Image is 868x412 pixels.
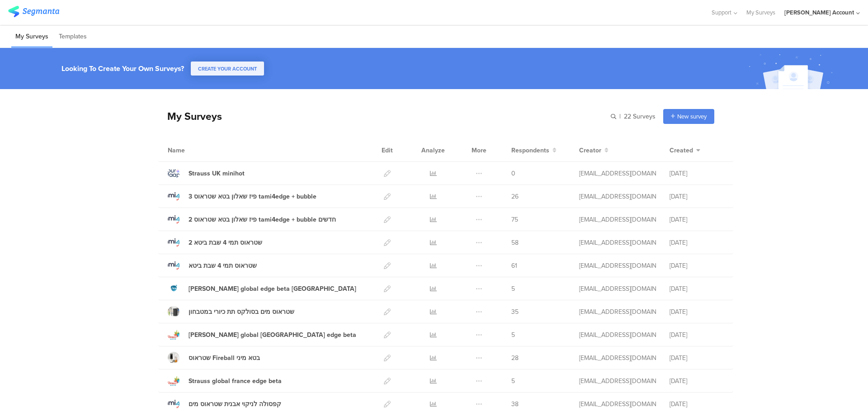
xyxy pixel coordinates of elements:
[712,8,731,17] span: Support
[168,375,282,387] a: Strauss global france edge beta
[511,353,519,363] span: 28
[579,261,656,270] div: odelya@ifocus-r.com
[670,146,700,155] button: Created
[670,238,724,247] div: [DATE]
[189,330,356,340] div: Strauss global Germany edge beta
[670,307,724,317] div: [DATE]
[677,112,707,121] span: New survey
[670,169,724,178] div: [DATE]
[670,376,724,386] div: [DATE]
[189,261,257,270] div: שטראוס תמי 4 שבת ביטא
[168,213,336,225] a: 2 פיז שאלון בטא שטראוס tami4edge + bubble חדשים
[198,65,257,72] span: CREATE YOUR ACCOUNT
[579,238,656,247] div: odelya@ifocus-r.com
[579,376,656,386] div: odelya@ifocus-r.com
[579,169,656,178] div: odelya@ifocus-r.com
[618,112,622,121] span: |
[579,399,656,409] div: odelya@ifocus-r.com
[189,353,260,363] div: שטראוס Fireball בטא מיני
[189,238,262,247] div: 2 שטראוס תמי 4 שבת ביטא
[168,167,245,179] a: Strauss UK minihot
[670,399,724,409] div: [DATE]
[168,306,294,317] a: שטראוס מים בסולקס תת כיורי במטבחון
[168,190,316,202] a: 3 פיז שאלון בטא שטראוס tami4edge + bubble
[189,307,294,317] div: שטראוס מים בסולקס תת כיורי במטבחון
[579,146,601,155] span: Creator
[784,8,854,17] div: [PERSON_NAME] Account
[469,139,489,161] div: More
[579,353,656,363] div: odelya@ifocus-r.com
[579,146,609,155] button: Creator
[511,307,519,317] span: 35
[189,376,282,386] div: Strauss global france edge beta
[511,376,515,386] span: 5
[189,215,336,224] div: 2 פיז שאלון בטא שטראוס tami4edge + bubble חדשים
[168,237,262,248] a: 2 שטראוס תמי 4 שבת ביטא
[511,284,515,294] span: 5
[670,330,724,340] div: [DATE]
[511,399,519,409] span: 38
[168,283,356,294] a: [PERSON_NAME] global edge beta [GEOGRAPHIC_DATA]
[189,169,245,178] div: Strauss UK minihot
[168,146,222,155] div: Name
[670,261,724,270] div: [DATE]
[579,284,656,294] div: odelya@ifocus-r.com
[745,51,839,92] img: create_account_image.svg
[168,398,281,410] a: קפסולה לניקוי אבנית שטראוס מים
[511,238,519,247] span: 58
[579,307,656,317] div: odelya@ifocus-r.com
[624,112,656,121] span: 22 Surveys
[670,284,724,294] div: [DATE]
[579,330,656,340] div: odelya@ifocus-r.com
[670,192,724,201] div: [DATE]
[11,26,52,47] li: My Surveys
[189,192,316,201] div: 3 פיז שאלון בטא שטראוס tami4edge + bubble
[61,63,184,74] div: Looking To Create Your Own Surveys?
[511,261,517,270] span: 61
[189,284,356,294] div: Strauss global edge beta Australia
[191,62,264,76] button: CREATE YOUR ACCOUNT
[55,26,91,47] li: Templates
[511,169,515,178] span: 0
[670,146,693,155] span: Created
[670,215,724,224] div: [DATE]
[511,146,557,155] button: Respondents
[189,399,281,409] div: קפסולה לניקוי אבנית שטראוס מים
[168,329,356,341] a: [PERSON_NAME] global [GEOGRAPHIC_DATA] edge beta
[511,330,515,340] span: 5
[377,139,397,161] div: Edit
[158,109,222,124] div: My Surveys
[511,215,518,224] span: 75
[579,192,656,201] div: odelya@ifocus-r.com
[511,146,549,155] span: Respondents
[8,6,59,17] img: segmanta logo
[168,260,257,271] a: שטראוס תמי 4 שבת ביטא
[511,192,519,201] span: 26
[420,139,447,161] div: Analyze
[168,352,260,364] a: שטראוס Fireball בטא מיני
[670,353,724,363] div: [DATE]
[579,215,656,224] div: odelya@ifocus-r.com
